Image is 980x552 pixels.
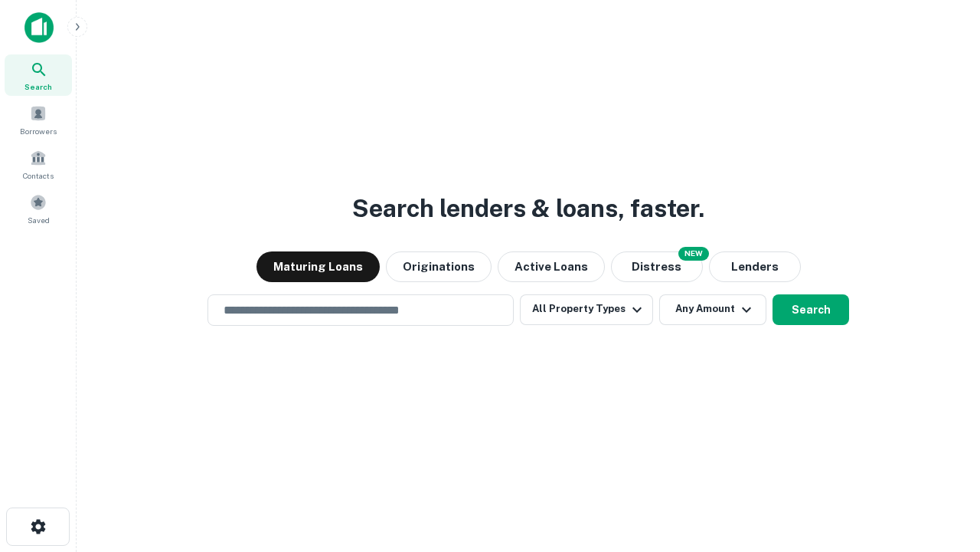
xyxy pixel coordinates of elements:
a: Borrowers [5,99,72,140]
button: Search distressed loans with lien and other non-mortgage details. [611,251,703,282]
span: Borrowers [20,125,57,137]
button: Any Amount [659,294,766,325]
a: Search [5,54,72,96]
a: Saved [5,188,72,229]
button: Maturing Loans [256,251,380,282]
a: Contacts [5,143,72,185]
button: Originations [386,251,492,282]
button: All Property Types [520,294,653,325]
span: Contacts [23,169,54,182]
span: Saved [28,214,50,226]
button: Lenders [709,251,801,282]
span: Search [24,80,52,93]
button: Search [773,294,849,325]
button: Active Loans [498,251,605,282]
div: NEW [678,247,709,261]
img: capitalize-icon.png [24,12,54,43]
h3: Search lenders & loans, faster. [352,190,704,227]
iframe: Chat Widget [903,429,980,503]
